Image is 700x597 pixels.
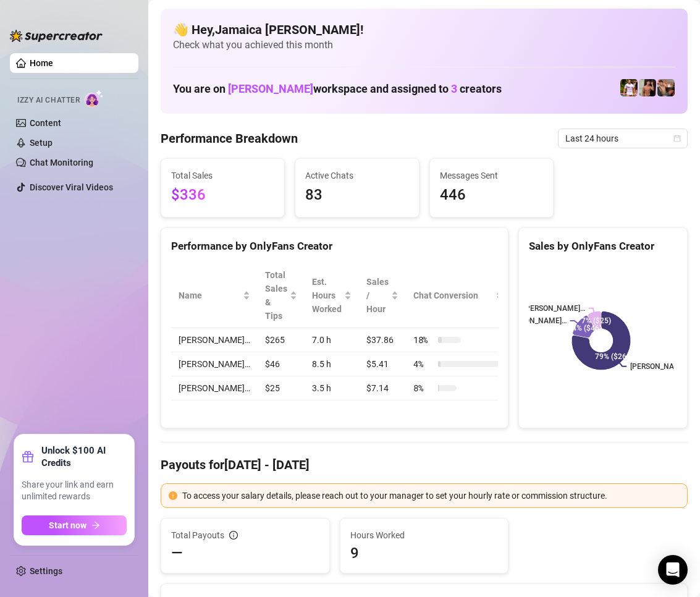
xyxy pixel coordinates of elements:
[182,489,680,502] div: To access your salary details, please reach out to your manager to set your hourly rate or commis...
[30,58,53,68] a: Home
[30,118,61,128] a: Content
[440,169,543,182] span: Messages Sent
[85,90,104,108] img: AI Chatter
[171,184,274,207] span: $336
[41,444,127,469] strong: Unlock $100 AI Credits
[171,352,258,376] td: [PERSON_NAME]…
[620,79,638,96] img: Hector
[30,182,113,192] a: Discover Viral Videos
[305,184,408,207] span: 83
[413,357,433,371] span: 4 %
[529,238,677,255] div: Sales by OnlyFans Creator
[312,275,342,316] div: Est. Hours Worked
[17,95,80,106] span: Izzy AI Chatter
[359,352,406,376] td: $5.41
[229,531,238,540] span: info-circle
[161,130,298,147] h4: Performance Breakdown
[171,543,183,563] span: —
[350,528,499,542] span: Hours Worked
[350,543,499,563] span: 9
[258,352,305,376] td: $46
[413,289,493,302] span: Chat Conversion
[305,169,408,182] span: Active Chats
[406,263,510,328] th: Chat Conversion
[413,333,433,347] span: 18 %
[413,381,433,395] span: 8 %
[30,138,53,148] a: Setup
[22,479,127,503] span: Share your link and earn unlimited rewards
[305,352,359,376] td: 8.5 h
[305,376,359,400] td: 3.5 h
[305,328,359,352] td: 7.0 h
[49,520,86,530] span: Start now
[10,30,103,42] img: logo-BBDzfeDw.svg
[440,184,543,207] span: 446
[523,304,585,313] text: [PERSON_NAME]…
[171,376,258,400] td: [PERSON_NAME]…
[91,521,100,530] span: arrow-right
[366,275,389,316] span: Sales / Hour
[173,21,675,38] h4: 👋 Hey, Jamaica [PERSON_NAME] !
[639,79,656,96] img: Zach
[359,376,406,400] td: $7.14
[359,263,406,328] th: Sales / Hour
[169,491,177,500] span: exclamation-circle
[22,451,34,463] span: gift
[30,566,62,576] a: Settings
[658,555,688,585] div: Open Intercom Messenger
[258,328,305,352] td: $265
[173,82,502,96] h1: You are on workspace and assigned to creators
[258,376,305,400] td: $25
[631,362,693,371] text: [PERSON_NAME]…
[565,129,680,148] span: Last 24 hours
[161,456,688,473] h4: Payouts for [DATE] - [DATE]
[173,38,675,52] span: Check what you achieved this month
[171,263,258,328] th: Name
[171,238,498,255] div: Performance by OnlyFans Creator
[22,515,127,535] button: Start nowarrow-right
[505,316,567,325] text: [PERSON_NAME]…
[673,135,681,142] span: calendar
[171,528,224,542] span: Total Payouts
[171,169,274,182] span: Total Sales
[657,79,675,96] img: Osvaldo
[171,328,258,352] td: [PERSON_NAME]…
[179,289,240,302] span: Name
[228,82,313,95] span: [PERSON_NAME]
[258,263,305,328] th: Total Sales & Tips
[359,328,406,352] td: $37.86
[30,158,93,167] a: Chat Monitoring
[451,82,457,95] span: 3
[265,268,287,323] span: Total Sales & Tips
